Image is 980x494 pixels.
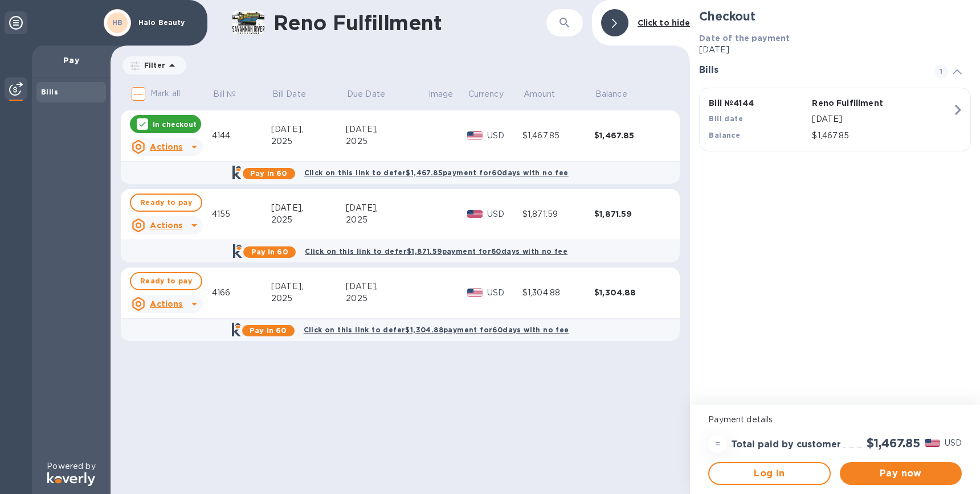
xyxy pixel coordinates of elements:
div: [DATE], [346,202,427,214]
u: Actions [150,221,182,230]
span: Amount [524,88,570,100]
div: [DATE], [346,281,427,293]
img: USD [467,210,483,218]
b: Bill date [709,114,743,123]
u: Actions [150,142,182,151]
button: Log in [708,462,830,485]
b: Click on this link to defer $1,304.88 payment for 60 days with no fee [304,326,569,334]
button: Ready to pay [130,272,202,290]
span: Due Date [347,88,400,100]
button: Bill №4144Reno FulfillmentBill date[DATE]Balance$1,467.85 [699,88,971,151]
div: 2025 [346,293,427,304]
span: Log in [718,467,820,480]
p: Powered by [47,460,95,472]
h2: $1,467.85 [867,436,920,450]
img: USD [925,439,940,447]
p: Currency [468,88,504,100]
h3: Total paid by customer [731,439,841,450]
div: 4144 [212,130,271,142]
div: 2025 [271,214,346,226]
b: Click on this link to defer $1,467.85 payment for 60 days with no fee [304,168,569,177]
p: Halo Beauty [138,19,195,27]
b: HB [112,18,123,27]
div: [DATE], [271,202,346,214]
img: USD [467,131,483,139]
h1: Reno Fulfillment [273,11,546,35]
div: 4155 [212,208,271,220]
p: USD [487,130,522,142]
div: = [708,435,726,453]
span: Balance [595,88,642,100]
p: $1,467.85 [812,130,952,142]
span: Bill № [213,88,251,100]
img: USD [467,289,483,297]
div: $1,304.88 [594,287,666,298]
p: Mark all [150,88,180,100]
p: Bill № [213,88,236,100]
div: 4166 [212,287,271,299]
b: Balance [709,131,740,139]
p: USD [487,208,522,220]
b: Pay in 60 [250,169,287,178]
p: Balance [595,88,627,100]
b: Click on this link to defer $1,871.59 payment for 60 days with no fee [305,247,567,256]
span: 1 [934,65,948,79]
p: USD [945,437,962,449]
div: 2025 [346,214,427,226]
p: Payment details [708,414,962,426]
p: [DATE] [699,44,971,56]
p: USD [487,287,522,299]
p: Pay [41,55,101,66]
p: In checkout [153,120,197,129]
p: Reno Fulfillment [812,97,910,109]
u: Actions [150,299,182,308]
div: [DATE], [346,124,427,135]
div: $1,467.85 [522,130,594,142]
span: Pay now [849,467,953,480]
div: $1,304.88 [522,287,594,299]
p: Amount [524,88,556,100]
div: $1,871.59 [522,208,594,220]
div: 2025 [271,293,346,304]
button: Pay now [840,462,962,485]
div: 2025 [271,135,346,147]
p: Bill Date [272,88,306,100]
b: Pay in 60 [250,326,287,335]
b: Pay in 60 [251,248,288,256]
p: Bill № 4144 [709,97,807,109]
b: Date of the payment [699,34,790,43]
div: [DATE], [271,281,346,293]
button: Ready to pay [130,194,202,212]
b: Bills [41,88,58,96]
div: $1,871.59 [594,208,666,220]
span: Ready to pay [140,274,192,288]
p: Image [428,88,454,100]
b: Click to hide [638,18,691,27]
span: Bill Date [272,88,321,100]
h2: Checkout [699,9,971,23]
p: Filter [140,60,165,70]
p: Due Date [347,88,385,100]
img: Logo [47,472,95,486]
p: [DATE] [812,113,952,125]
h3: Bills [699,65,921,76]
div: 2025 [346,135,427,147]
div: [DATE], [271,124,346,135]
span: Ready to pay [140,196,192,209]
div: $1,467.85 [594,130,666,141]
